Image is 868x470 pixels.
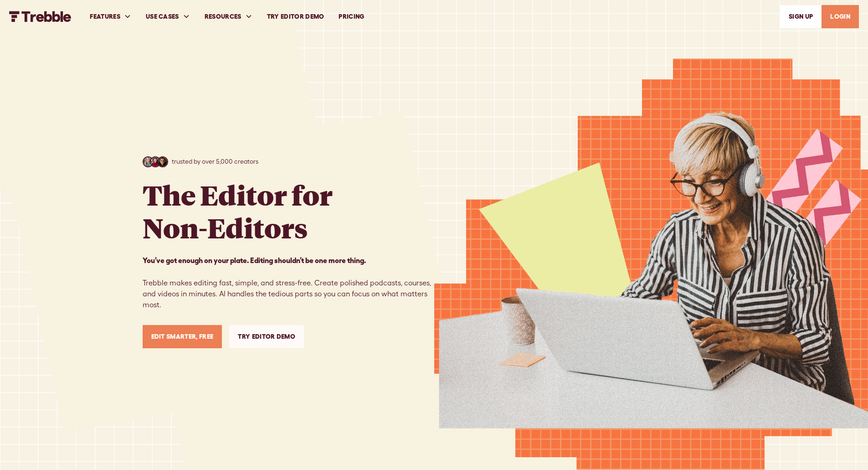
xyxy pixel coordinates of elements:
[9,11,72,22] a: home
[146,12,179,21] div: USE CASES
[143,255,434,310] p: Trebble makes editing fast, simple, and stress-free. Create polished podcasts, courses, and video...
[331,1,371,32] a: PRICING
[229,325,304,348] a: Try Editor Demo
[9,11,72,22] img: Trebble FM Logo
[197,1,260,32] div: RESOURCES
[90,12,120,21] div: FEATURES
[780,5,822,28] a: SIGn UP
[260,1,332,32] a: Try Editor Demo
[139,1,197,32] div: USE CASES
[822,5,859,28] a: LOGIN
[82,1,139,32] div: FEATURES
[172,157,258,166] p: trusted by over 5,000 creators
[205,12,241,21] div: RESOURCES
[143,178,333,244] h1: The Editor for Non-Editors
[143,325,222,348] a: Edit Smarter, Free
[143,256,366,264] strong: You’ve got enough on your plate. Editing shouldn’t be one more thing. ‍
